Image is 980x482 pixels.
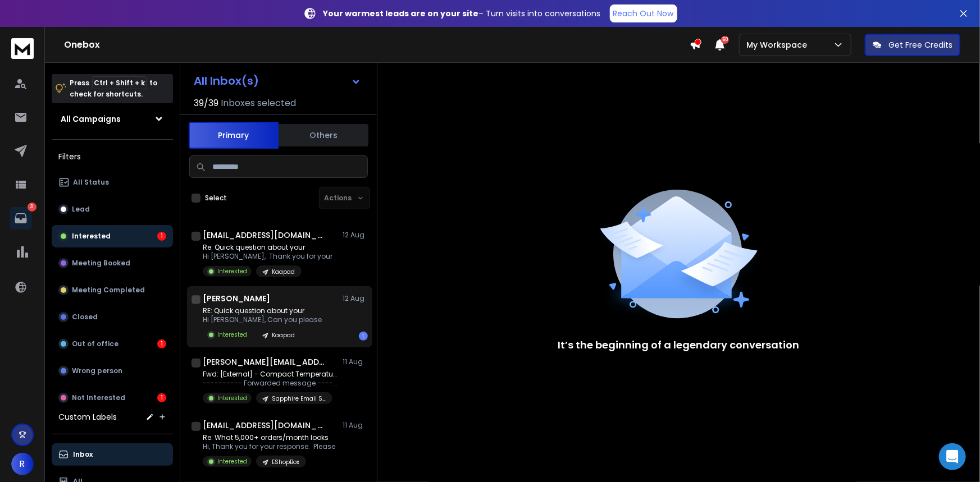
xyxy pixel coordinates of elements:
p: All Status [73,178,109,187]
p: 11 Aug [343,421,368,430]
img: logo [11,38,34,59]
div: 1 [157,339,166,348]
button: Others [279,123,368,148]
h1: [PERSON_NAME] [203,293,270,304]
h1: [EMAIL_ADDRESS][DOMAIN_NAME] [203,229,326,241]
span: 39 / 39 [194,97,218,110]
p: Hi [PERSON_NAME], Thank you for your [203,252,332,261]
h1: All Campaigns [61,113,121,125]
button: Meeting Completed [52,279,173,301]
p: EShopBox [272,458,299,466]
p: Interested [217,457,247,466]
p: Out of office [72,339,118,348]
p: Reach Out Now [613,8,674,19]
button: Meeting Booked [52,252,173,274]
button: Primary [189,122,279,149]
p: Interested [72,232,111,241]
button: Wrong person [52,360,173,382]
div: 1 [157,393,166,402]
div: 1 [157,232,166,241]
p: Interested [217,394,247,402]
button: Get Free Credits [865,34,960,56]
p: Kaapad [272,331,295,339]
button: Closed [52,306,173,328]
h3: Custom Labels [58,411,117,423]
p: Re: Quick question about your [203,243,332,252]
a: 3 [10,207,32,229]
p: Inbox [73,450,93,459]
button: R [11,453,34,475]
h3: Inboxes selected [221,97,296,110]
p: It’s the beginning of a legendary conversation [558,337,800,353]
button: Not Interested1 [52,387,173,409]
button: All Inbox(s) [185,70,370,92]
p: My Workspace [746,39,812,51]
p: Hi, Thank you for your response. Please [203,442,335,451]
p: RE: Quick question about your [203,306,322,315]
p: Kaapad [272,268,295,276]
p: Not Interested [72,393,125,402]
h1: [PERSON_NAME][EMAIL_ADDRESS][DOMAIN_NAME] [203,356,326,368]
p: – Turn visits into conversations [323,8,601,19]
p: Sapphire Email Sequence_FPI [272,394,326,403]
strong: Your warmest leads are on your site [323,8,479,19]
p: Lead [72,205,90,214]
button: All Campaigns [52,108,173,130]
div: 1 [359,332,368,341]
button: Out of office1 [52,333,173,355]
button: Inbox [52,443,173,466]
label: Select [205,194,227,203]
h1: All Inbox(s) [194,75,259,86]
span: 50 [721,36,729,44]
button: Interested1 [52,225,173,247]
span: Ctrl + Shift + k [92,76,147,89]
p: 11 Aug [343,357,368,366]
p: Wrong person [72,366,122,375]
p: Re: What 5,000+ orders/month looks [203,433,335,442]
p: Hi [PERSON_NAME], Can you please [203,315,322,324]
div: Open Intercom Messenger [939,443,966,470]
p: 12 Aug [343,294,368,303]
h3: Filters [52,149,173,164]
p: Get Free Credits [888,39,952,51]
p: Interested [217,330,247,339]
p: 12 Aug [343,231,368,240]
button: Lead [52,198,173,221]
p: Interested [217,267,247,276]
p: ---------- Forwarded message --------- From: J, [203,379,338,388]
a: Reach Out Now [610,4,677,22]
button: All Status [52,171,173,194]
h1: [EMAIL_ADDRESS][DOMAIN_NAME] [203,420,326,431]
p: 3 [28,203,37,212]
p: Closed [72,313,98,322]
p: Meeting Booked [72,259,130,268]
p: Press to check for shortcuts. [70,77,157,100]
p: Meeting Completed [72,286,145,295]
p: Fwd: [External] - Compact Temperature [203,370,338,379]
h1: Onebox [64,38,690,52]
